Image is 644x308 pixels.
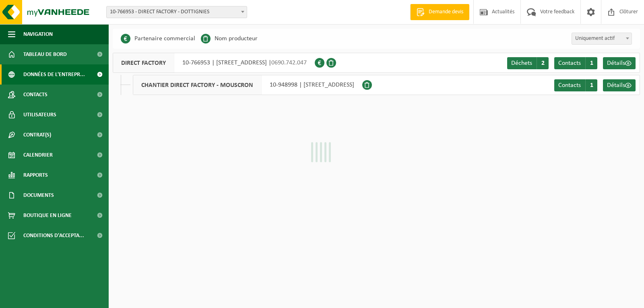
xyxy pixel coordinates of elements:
span: Uniquement actif [572,33,632,45]
a: Contacts 1 [554,57,597,69]
span: 10-766953 - DIRECT FACTORY - DOTTIGNIES [107,6,247,18]
li: Nom producteur [201,33,258,45]
span: DIRECT FACTORY [113,53,174,72]
a: Demande devis [410,4,469,20]
a: Contacts 1 [554,79,597,91]
span: Données de l'entrepr... [23,64,85,85]
span: CHANTIER DIRECT FACTORY - MOUSCRON [133,75,262,95]
a: Déchets 2 [507,57,549,69]
a: Détails [603,57,636,69]
span: Contrat(s) [23,125,51,145]
span: Détails [607,60,625,66]
span: 0690.742.047 [271,60,307,66]
span: 2 [537,57,549,69]
span: Détails [607,82,625,89]
span: Utilisateurs [23,105,56,125]
span: 1 [585,79,597,91]
div: 10-766953 | [STREET_ADDRESS] | [113,53,315,73]
span: Navigation [23,24,53,44]
div: 10-948998 | [STREET_ADDRESS] [133,75,362,95]
a: Détails [603,79,636,91]
span: Déchets [511,60,532,66]
span: Rapports [23,165,48,185]
span: Calendrier [23,145,53,165]
span: Boutique en ligne [23,205,72,225]
span: Conditions d'accepta... [23,225,84,246]
span: 1 [585,57,597,69]
span: Documents [23,185,54,205]
span: Uniquement actif [572,33,632,44]
span: Demande devis [427,8,465,16]
li: Partenaire commercial [121,33,195,45]
span: 10-766953 - DIRECT FACTORY - DOTTIGNIES [106,6,247,18]
span: Contacts [558,82,581,89]
span: Tableau de bord [23,44,67,64]
span: Contacts [558,60,581,66]
span: Contacts [23,85,47,105]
